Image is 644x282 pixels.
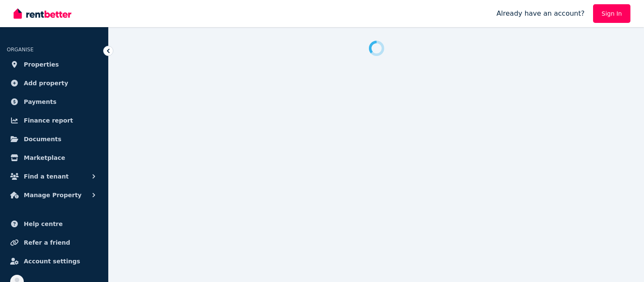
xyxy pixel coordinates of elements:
a: Refer a friend [7,234,101,251]
span: Refer a friend [24,237,70,248]
span: Help centre [24,219,63,229]
span: Add property [24,78,68,88]
img: RentBetter [14,7,71,20]
a: Documents [7,131,101,148]
a: Sign In [593,4,630,23]
a: Account settings [7,253,101,270]
a: Marketplace [7,149,101,166]
span: Payments [24,97,56,107]
span: Find a tenant [24,171,69,181]
a: Help centre [7,215,101,232]
span: Account settings [24,256,80,266]
a: Payments [7,93,101,110]
span: Documents [24,134,62,144]
span: ORGANISE [7,47,34,53]
a: Properties [7,56,101,73]
a: Finance report [7,112,101,129]
span: Properties [24,59,59,70]
span: Marketplace [24,153,65,163]
a: Add property [7,75,101,92]
span: Manage Property [24,190,82,200]
button: Find a tenant [7,168,101,185]
button: Manage Property [7,187,101,204]
span: Finance report [24,115,73,126]
span: Already have an account? [496,8,585,19]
